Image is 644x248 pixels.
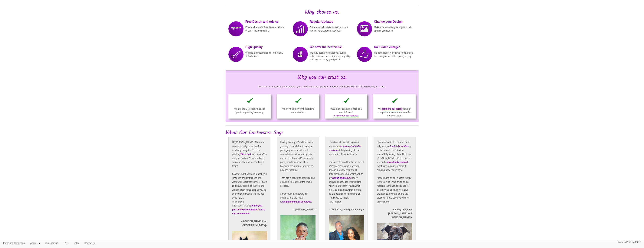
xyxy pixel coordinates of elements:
[377,140,412,204] p: I just wanted to drop you a line to tell you how my husband and I are with the wonderful painting...
[226,9,419,15] h2: Why choose us.
[241,153,251,156] em: She cried
[329,161,364,195] span: You haven't heard the last of me I'll probably have some other work done in the New Year and I'll...
[334,114,358,117] a: Check out our reviews
[280,140,315,204] p: Having lost my wife a little over a year ago, I was left with plenty of photographic memories but...
[232,204,265,215] em: thank you, you made my daughters 21st a day to remember.
[71,240,81,246] a: Jobs
[389,145,408,148] em: absolutely thrilled
[232,107,267,119] p: We are the UK's leading online 'photo to painting' company
[374,51,415,58] p: No admin fees, No charge for changes, the price you see is the price you pay
[329,140,364,204] p: I received all the paintings now and we are of the painting please can you tell the Artist thanks...
[245,51,286,58] p: We use the best materials, and highly skilled artists
[388,161,408,163] em: beautifully painted
[81,240,98,246] a: Contact Us
[329,208,364,211] strong: - [PERSON_NAME] and Family -
[617,240,640,244] p: Photo To Painting 2025
[282,200,311,203] em: breathtaking and so lifelike
[245,19,286,24] p: Free Design and Advice
[280,107,315,119] p: We only use the very best artists and materials.
[232,141,267,167] span: Hi [PERSON_NAME], There are no words really to explain how much my daughter liked her painting! ,...
[226,130,419,136] h2: What Our Customers Say:
[310,45,350,49] p: We offer the best value
[245,45,286,49] p: High Quality
[374,26,415,32] p: Make as many changes to your mock-up until you love it!
[294,208,315,211] strong: - [PERSON_NAME] -
[382,108,403,110] a: compare our prices
[232,140,267,216] p: I cannot thank you enough for your kindness, thoughtfulness and wonderful customer service. I hav...
[61,240,71,246] a: FAQ
[377,107,412,119] p: We with our competitors so we know we offer the best value
[374,45,415,49] p: No hidden charges
[310,19,350,24] p: Regular Updates
[42,240,61,246] a: Our Promise
[329,145,361,152] em: so pleased with the outcome
[388,208,412,219] strong: - A very delighted [PERSON_NAME] and [PERSON_NAME] -
[226,75,419,81] h2: Why you can trust us.
[329,107,364,119] p: 99% of our customers rate us 5 out of 5 stars!
[28,240,42,246] a: About Us
[310,51,350,61] p: We may not be the cheapest, but we believe we are the best, museum quality paintings at a very go...
[241,220,267,227] strong: - [PERSON_NAME] from [GEOGRAPHIC_DATA] -
[332,177,351,179] em: friends and family
[374,19,415,24] p: Change your Design
[245,26,286,32] p: Free advice and a free digital mock-up of your finished painting
[377,177,411,203] span: Please pass on our sincere thanks to the very talented artist, and a massive thank you to you too...
[310,26,350,32] p: Once your painting is started, you can monitor its progress throughout
[229,85,415,89] p: We know your painting is important to you, and that you are placing your trust in [GEOGRAPHIC_DAT...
